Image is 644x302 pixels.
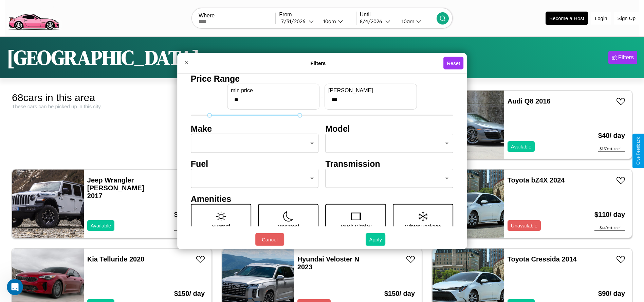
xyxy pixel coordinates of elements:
[546,12,588,25] button: Become a Host
[212,221,230,231] p: Sunroof
[443,57,463,69] button: Reset
[366,233,385,246] button: Apply
[360,12,437,18] label: Until
[508,176,565,184] a: Toyota bZ4X 2024
[12,92,212,104] div: 68 cars in this area
[614,12,639,25] button: Sign Up
[398,18,416,25] div: 10am
[191,124,319,133] h4: Make
[91,221,111,230] p: Available
[321,92,323,101] p: -
[279,18,317,25] button: 7/31/2026
[191,194,454,204] h4: Amenities
[199,13,275,19] label: Where
[7,44,200,71] h1: [GEOGRAPHIC_DATA]
[326,124,454,133] h4: Model
[591,12,611,25] button: Login
[636,137,641,165] div: Give Feedback
[12,104,212,109] div: These cars can be picked up in this city.
[511,221,537,230] p: Unavailable
[326,159,454,169] h4: Transmission
[278,221,299,231] p: Moonroof
[360,18,385,25] div: 8 / 4 / 2026
[7,279,23,295] iframe: Intercom live chat
[340,221,371,231] p: Touch Display
[328,87,413,93] label: [PERSON_NAME]
[87,255,145,263] a: Kia Telluride 2020
[405,221,441,231] p: Winter Package
[279,12,356,18] label: From
[508,255,577,263] a: Toyota Cressida 2014
[598,146,625,152] div: $ 160 est. total
[320,18,338,25] div: 10am
[281,18,309,25] div: 7 / 31 / 2026
[297,255,359,271] a: Hyundai Veloster N 2023
[396,18,437,25] button: 10am
[318,18,356,25] button: 10am
[608,51,637,64] button: Filters
[193,60,443,66] h4: Filters
[594,204,625,225] h3: $ 110 / day
[87,176,144,200] a: Jeep Wrangler [PERSON_NAME] 2017
[594,225,625,231] div: $ 440 est. total
[598,125,625,146] h3: $ 40 / day
[511,142,532,151] p: Available
[191,74,454,83] h4: Price Range
[255,233,284,246] button: Cancel
[174,204,205,225] h3: $ 180 / day
[191,159,319,169] h4: Fuel
[618,54,634,61] div: Filters
[174,225,205,231] div: $ 720 est. total
[508,97,551,105] a: Audi Q8 2016
[5,3,62,32] img: logo
[231,87,316,93] label: min price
